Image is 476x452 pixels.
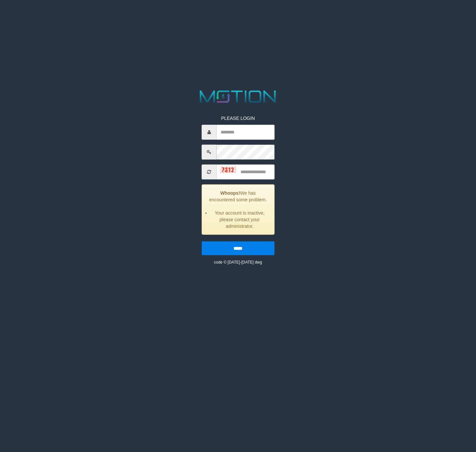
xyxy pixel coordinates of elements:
[214,260,262,264] small: code © [DATE]-[DATE] dwg
[202,115,275,121] p: PLEASE LOGIN
[202,184,275,234] div: We has encountered some problem.
[220,190,240,195] strong: Whoops!
[210,209,269,229] li: Your account is inactive, please contact your administrator.
[196,88,280,105] img: MOTION_logo.png
[220,167,237,173] img: captcha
